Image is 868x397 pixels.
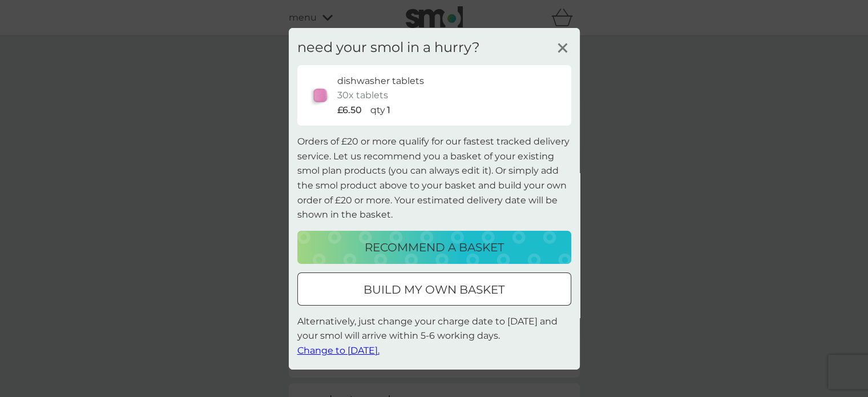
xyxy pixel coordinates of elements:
p: Orders of £20 or more qualify for our fastest tracked delivery service. Let us recommend you a ba... [297,134,571,222]
button: build my own basket [297,272,571,306]
p: 1 [387,103,390,118]
button: Change to [DATE]. [297,343,380,358]
p: dishwasher tablets [337,73,424,88]
h3: need your smol in a hurry? [297,39,480,55]
p: build my own basket [364,280,504,299]
span: Change to [DATE]. [297,345,380,356]
p: recommend a basket [365,238,504,256]
p: Alternatively, just change your charge date to [DATE] and your smol will arrive within 5-6 workin... [297,314,571,358]
p: £6.50 [337,103,362,118]
p: 30x tablets [337,88,388,103]
p: qty [370,103,385,118]
button: recommend a basket [297,231,571,264]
